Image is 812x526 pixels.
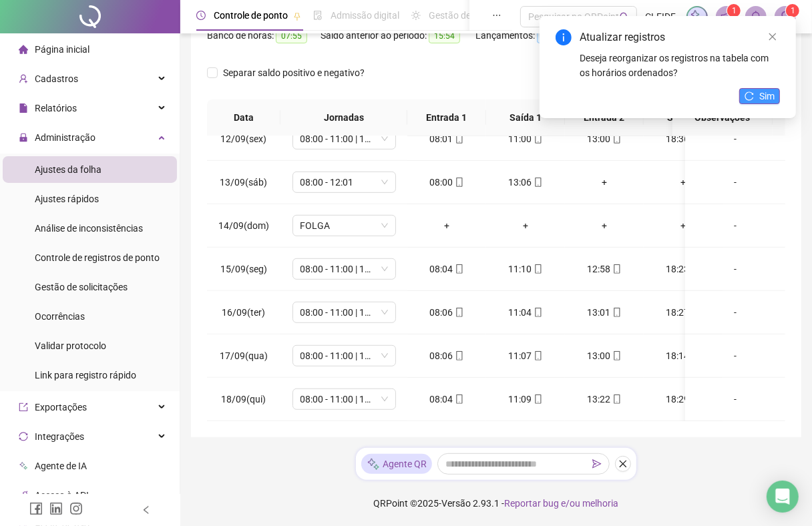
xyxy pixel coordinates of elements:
span: mobile [532,308,543,317]
div: + [654,218,712,233]
div: 13:22 [576,392,633,407]
span: close [618,459,628,469]
div: 13:00 [576,348,633,363]
span: Reportar bug e/ou melhoria [505,498,619,509]
span: mobile [453,134,464,144]
span: Ocorrências [35,311,85,322]
th: Entrada 1 [407,99,486,136]
div: 11:09 [497,392,554,407]
span: 15:54 [429,29,460,43]
div: - [696,392,775,407]
span: 08:00 - 12:01 [300,172,388,192]
span: Validar protocolo [35,340,106,351]
span: left [142,505,151,515]
span: Análise de inconsistências [35,223,143,234]
div: - [696,175,775,190]
span: Controle de ponto [214,10,288,21]
span: send [592,459,602,469]
span: Separar saldo positivo e negativo? [218,65,370,80]
span: 17/09(qua) [220,350,268,361]
div: + [576,175,633,190]
div: 08:04 [418,392,475,407]
div: 18:29 [654,392,712,407]
span: mobile [453,394,464,404]
span: Controle de registros de ponto [35,252,160,263]
img: sparkle-icon.fc2bf0ac1784a2077858766a79e2daf3.svg [690,9,704,24]
span: info-circle [556,29,572,45]
button: Sim [739,88,780,104]
span: mobile [611,351,622,360]
span: mobile [453,264,464,274]
span: Versão [442,498,471,509]
span: 16/09(ter) [222,307,266,318]
span: 08:00 - 11:00 | 13:00 - 18:00 [300,389,388,409]
span: 14/09(dom) [218,220,269,231]
div: 11:00 [497,131,554,146]
span: sun [411,11,421,20]
span: 13/09(sáb) [220,177,268,188]
span: notification [721,11,733,23]
span: CLEIDE [645,9,676,24]
sup: Atualize o seu contato no menu Meus Dados [786,4,799,17]
span: Gestão de férias [429,10,496,21]
span: Integrações [35,431,84,442]
span: mobile [532,178,543,187]
span: mobile [611,134,622,144]
span: clock-circle [196,11,206,20]
span: mobile [532,134,543,144]
span: lock [19,133,28,142]
span: user-add [19,74,28,83]
span: mobile [611,394,622,404]
th: Jornadas [280,99,407,136]
span: mobile [453,308,464,317]
div: - [696,131,775,146]
div: 13:00 [576,131,633,146]
span: Cadastros [35,73,78,84]
span: bell [750,11,762,23]
span: search [620,12,630,22]
span: mobile [532,351,543,360]
div: - [696,262,775,276]
sup: 1 [727,4,741,17]
div: 18:36 [654,131,712,146]
span: Gestão de solicitações [35,282,128,292]
div: 13:06 [497,175,554,190]
img: 74556 [775,7,795,27]
span: Sim [759,89,775,103]
div: 11:07 [497,348,554,363]
div: + [418,218,475,233]
div: Open Intercom Messenger [767,481,799,513]
div: Lançamentos: [475,28,582,43]
div: 11:04 [497,305,554,320]
span: file [19,103,28,113]
div: + [576,218,633,233]
span: 07:55 [276,29,307,43]
span: 18/09(qui) [222,394,266,405]
span: pushpin [293,12,301,20]
span: Página inicial [35,44,89,55]
span: sync [19,432,28,441]
div: 08:04 [418,262,475,276]
span: FOLGA [300,216,388,236]
div: 08:06 [418,348,475,363]
div: 18:14 [654,348,712,363]
span: mobile [611,264,622,274]
span: file-done [313,11,323,20]
span: 12/09(sex) [221,134,267,144]
img: sparkle-icon.fc2bf0ac1784a2077858766a79e2daf3.svg [367,457,380,471]
span: Acesso à API [35,490,89,501]
div: 18:27 [654,305,712,320]
span: mobile [453,178,464,187]
div: 18:23 [654,262,712,276]
span: Ajustes da folha [35,164,101,175]
span: linkedin [49,502,63,515]
span: Agente de IA [35,461,87,471]
span: Admissão digital [331,10,399,21]
div: Banco de horas: [207,28,321,43]
span: api [19,491,28,500]
span: facebook [29,502,43,515]
div: 13:01 [576,305,633,320]
div: 12:58 [576,262,633,276]
div: - [696,218,775,233]
span: Administração [35,132,95,143]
